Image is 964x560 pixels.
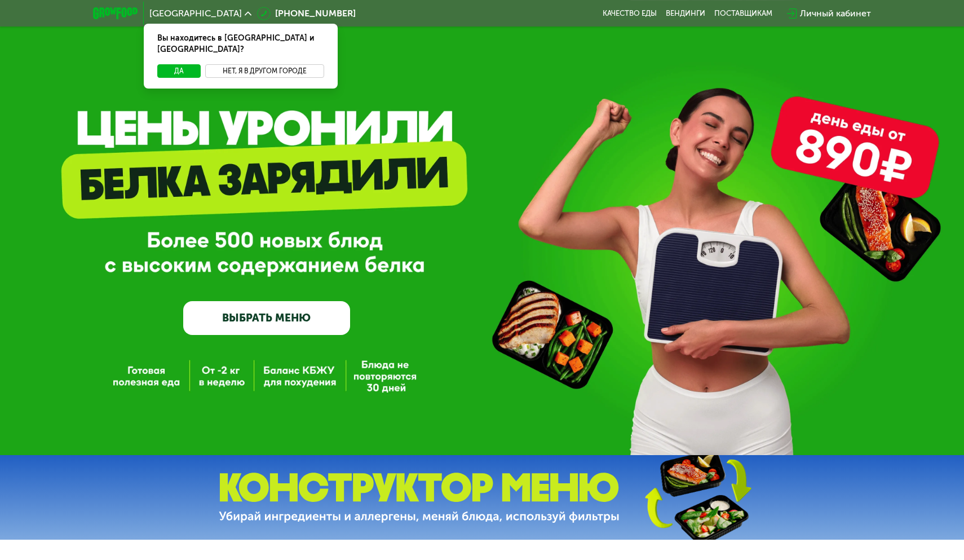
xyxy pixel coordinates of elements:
[183,301,350,334] a: ВЫБРАТЬ МЕНЮ
[800,7,871,20] div: Личный кабинет
[714,9,772,18] div: поставщикам
[205,64,324,78] button: Нет, я в другом городе
[603,9,657,18] a: Качество еды
[157,64,201,78] button: Да
[666,9,705,18] a: Вендинги
[144,24,338,64] div: Вы находитесь в [GEOGRAPHIC_DATA] и [GEOGRAPHIC_DATA]?
[149,9,242,18] span: [GEOGRAPHIC_DATA]
[257,7,356,20] a: [PHONE_NUMBER]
